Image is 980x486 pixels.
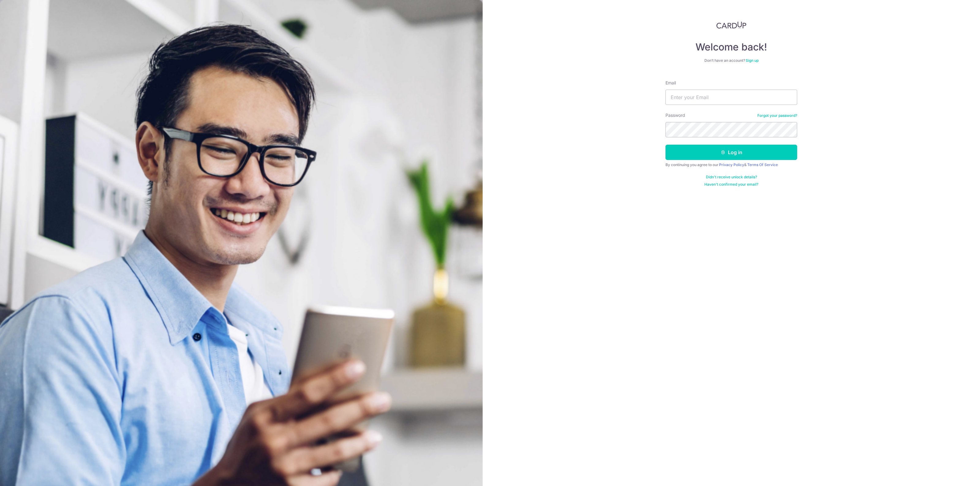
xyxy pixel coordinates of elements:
[706,175,757,180] a: Didn't receive unlock details?
[665,80,676,86] label: Email
[746,58,759,63] a: Sign up
[665,162,797,167] div: By continuing you agree to our &
[757,113,797,118] a: Forgot your password?
[704,182,758,187] a: Haven't confirmed your email?
[665,41,797,53] h4: Welcome back!
[747,162,778,167] a: Terms Of Service
[719,162,744,167] a: Privacy Policy
[716,21,746,29] img: CardUp Logo
[665,145,797,160] button: Log in
[665,90,797,105] input: Enter your Email
[665,112,685,118] label: Password
[665,58,797,63] div: Don’t have an account?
